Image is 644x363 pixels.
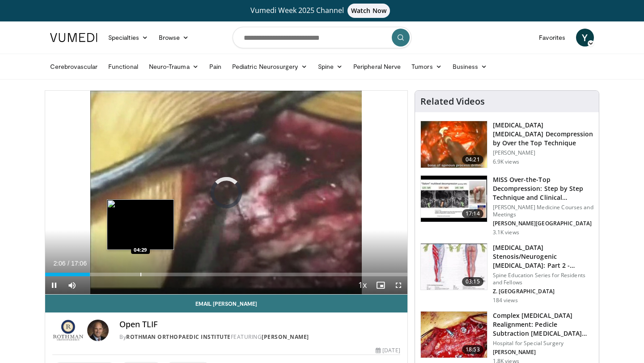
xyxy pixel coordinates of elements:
img: c4108c6f-ad88-4b79-bc71-c26b061feab0.150x105_q85_crop-smart_upscale.jpg [421,244,487,290]
p: Spine Education Series for Residents and Fellows [493,272,593,286]
p: Z. [GEOGRAPHIC_DATA] [493,288,593,295]
p: 184 views [493,297,518,304]
span: 17:06 [71,260,87,267]
a: [PERSON_NAME] [262,333,309,341]
div: By FEATURING [119,333,400,341]
a: Peripheral Nerve [348,58,406,76]
p: 6.9K views [493,158,519,165]
h3: Complex [MEDICAL_DATA] Realignment: Pedicle Subtraction [MEDICAL_DATA] and TLI… [493,311,593,338]
a: Email [PERSON_NAME] [45,295,407,312]
h3: [MEDICAL_DATA] [MEDICAL_DATA] Decompression by Over the Top Technique [493,121,593,148]
a: Vumedi Week 2025 ChannelWatch Now [51,4,593,18]
a: 17:14 MISS Over-the-Top Decompression: Step by Step Technique and Clinical… [PERSON_NAME] Medicin... [420,175,593,236]
img: VuMedi Logo [50,33,97,42]
button: Enable picture-in-picture mode [372,276,390,294]
span: / [68,260,69,267]
a: Business [447,58,493,76]
p: 3.1K views [493,229,519,236]
a: Tumors [406,58,447,76]
a: Spine [313,58,348,76]
a: 03:15 [MEDICAL_DATA] Stenosis/Neurogenic [MEDICAL_DATA]: Part 2 - Physical Examinati… Spine Educa... [420,243,593,304]
img: e92e72d8-9388-4af4-ae17-32dc65b1afa2.150x105_q85_crop-smart_upscale.jpg [421,312,487,358]
img: 8bbb5a92-0805-470d-8909-c99d56b1b368.150x105_q85_crop-smart_upscale.jpg [421,176,487,222]
p: [PERSON_NAME][GEOGRAPHIC_DATA] [493,220,593,227]
p: Hospital for Special Surgery [493,340,593,347]
a: Neuro-Trauma [144,58,204,76]
input: Search topics, interventions [233,27,411,48]
h4: Related Videos [420,96,485,107]
h4: Open TLIF [119,320,400,329]
img: 5bc800f5-1105-408a-bbac-d346e50c89d5.150x105_q85_crop-smart_upscale.jpg [421,121,487,168]
p: [PERSON_NAME] [493,149,593,156]
span: Watch Now [347,4,390,18]
p: [PERSON_NAME] [493,349,593,356]
h3: MISS Over-the-Top Decompression: Step by Step Technique and Clinical… [493,175,593,202]
span: 03:15 [462,277,483,286]
button: Mute [63,276,81,294]
img: Rothman Orthopaedic Institute [52,320,84,341]
a: Pain [204,58,227,76]
div: Progress Bar [45,273,407,276]
span: 04:21 [462,155,483,164]
button: Fullscreen [390,276,407,294]
span: 17:14 [462,209,483,218]
a: Cerebrovascular [45,58,103,76]
a: Y [576,29,594,46]
div: [DATE] [376,346,400,355]
a: Browse [153,29,195,46]
a: 04:21 [MEDICAL_DATA] [MEDICAL_DATA] Decompression by Over the Top Technique [PERSON_NAME] 6.9K views [420,121,593,168]
a: Specialties [103,29,153,46]
img: Avatar [87,320,109,341]
a: Functional [103,58,144,76]
span: 18:53 [462,345,483,354]
img: image.jpeg [107,199,174,250]
a: Pediatric Neurosurgery [227,58,313,76]
a: Rothman Orthopaedic Institute [126,333,231,341]
button: Playback Rate [354,276,372,294]
h3: [MEDICAL_DATA] Stenosis/Neurogenic [MEDICAL_DATA]: Part 2 - Physical Examinati… [493,243,593,270]
p: [PERSON_NAME] Medicine Courses and Meetings [493,204,593,218]
video-js: Video Player [45,91,407,295]
span: 2:06 [53,260,65,267]
a: Favorites [534,29,571,46]
button: Pause [45,276,63,294]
